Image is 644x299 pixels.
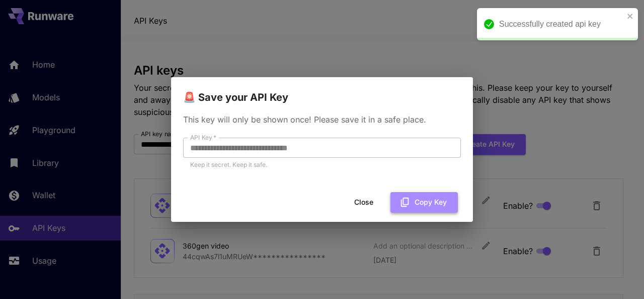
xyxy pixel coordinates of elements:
h2: 🚨 Save your API Key [171,77,473,105]
div: Successfully created api key [499,18,624,30]
button: close [627,12,634,20]
p: Keep it secret. Keep it safe. [190,160,454,170]
button: Copy Key [390,192,458,213]
button: Close [341,192,386,213]
p: This key will only be shown once! Please save it in a safe place. [183,113,461,126]
label: API Key [190,133,216,142]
